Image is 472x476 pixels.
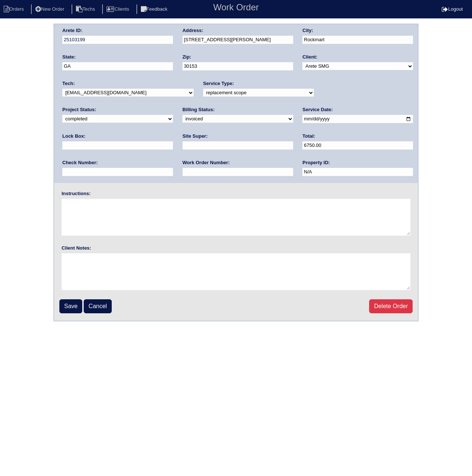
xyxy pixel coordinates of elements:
li: Clients [102,4,135,14]
label: State: [62,54,76,60]
label: Billing Status: [183,106,215,113]
label: Property ID: [302,159,330,166]
label: Instructions: [62,190,91,197]
a: New Order [31,6,70,12]
a: Clients [102,6,135,12]
label: Service Type: [203,80,234,87]
label: Client Notes: [62,245,91,251]
label: Arete ID: [62,27,82,34]
input: Save [59,299,82,313]
label: Zip: [183,54,191,60]
li: Feedback [136,4,173,14]
input: Enter a location [183,36,293,44]
label: Project Status: [62,106,96,113]
a: Logout [442,6,463,12]
label: Client: [302,54,317,60]
label: Service Date: [302,106,333,113]
li: New Order [31,4,70,14]
label: Check Number: [62,159,98,166]
label: Work Order Number: [183,159,230,166]
label: Site Super: [183,133,208,140]
a: Delete Order [369,299,413,313]
label: Address: [183,27,203,34]
label: Tech: [62,80,75,87]
li: Techs [72,4,101,14]
label: Total: [302,133,315,140]
label: City: [302,27,313,34]
a: Techs [72,6,101,12]
label: Lock Box: [62,133,86,140]
a: Cancel [84,299,112,313]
